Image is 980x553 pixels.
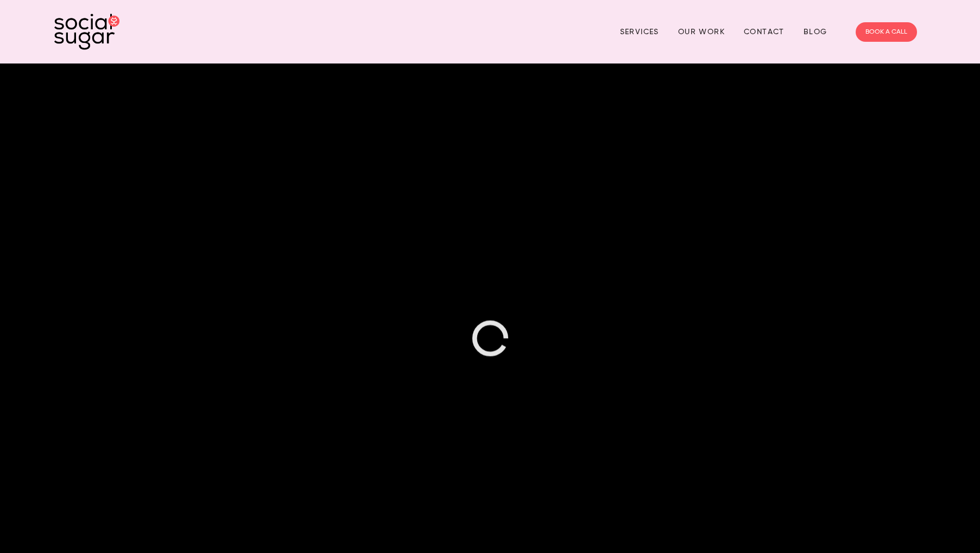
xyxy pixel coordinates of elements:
[620,23,659,40] a: Services
[678,23,725,40] a: Our Work
[856,22,917,42] a: BOOK A CALL
[54,14,119,50] img: SocialSugar
[804,23,827,40] a: Blog
[744,23,785,40] a: Contact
